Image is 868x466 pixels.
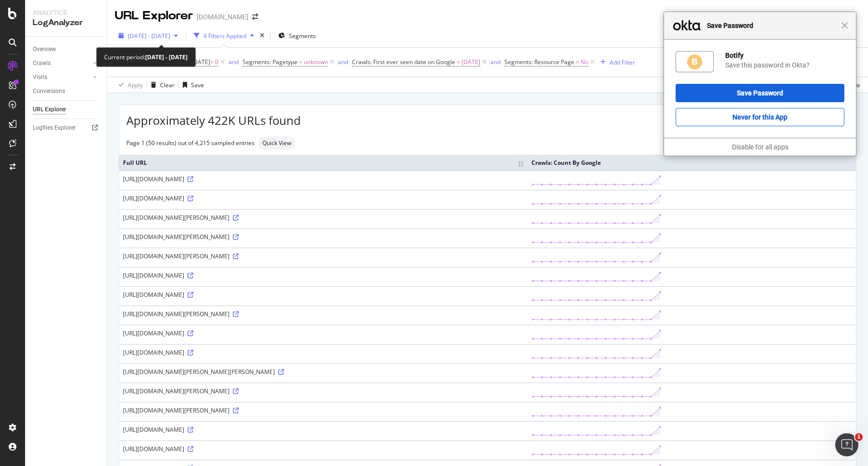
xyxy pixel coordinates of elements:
span: > [210,58,214,66]
a: URL Explorer [33,105,100,115]
div: Clear [160,81,175,89]
div: LogAnalyzer [33,17,99,28]
div: neutral label [258,136,295,150]
b: [DATE] - [DATE] [145,53,188,61]
span: Crawls: First ever seen date on Google [352,58,455,66]
button: Segments [274,28,320,43]
div: Analytics [33,8,99,17]
div: [URL][DOMAIN_NAME] [123,348,524,357]
div: [DOMAIN_NAME] [197,12,248,22]
div: [URL][DOMAIN_NAME][PERSON_NAME] [123,233,524,241]
div: Apply [128,81,143,89]
div: arrow-right-arrow-left [252,13,258,20]
span: Approximately 422K URLs found [126,112,301,129]
div: times [258,31,266,40]
div: and [490,58,501,66]
div: Botify [725,51,844,60]
span: 1 [855,433,863,441]
button: Clear [147,77,175,93]
div: [URL][DOMAIN_NAME][PERSON_NAME][PERSON_NAME] [123,368,524,376]
span: [DATE] [461,55,480,69]
span: [DATE] - [DATE] [128,32,170,40]
button: Add Filter [597,56,635,68]
a: Disable for all apps [732,143,788,151]
div: URL Explorer [115,8,193,24]
div: Conversions [33,86,65,96]
button: Never for this App [676,108,844,126]
div: [URL][DOMAIN_NAME] [123,194,524,202]
th: Crawls: Count By Google [528,155,856,171]
span: On [DATE] [182,58,210,66]
span: No [581,55,588,69]
div: Save [191,81,204,89]
button: 4 Filters Applied [190,28,258,43]
button: Save Password [676,84,844,102]
div: Current period: [104,52,188,63]
span: unknown [304,55,328,69]
div: [URL][DOMAIN_NAME] [123,426,524,434]
span: Segments: Pagetype [243,58,298,66]
div: [URL][DOMAIN_NAME][PERSON_NAME] [123,406,524,414]
div: [URL][DOMAIN_NAME][PERSON_NAME] [123,252,524,260]
button: and [338,57,348,67]
div: [URL][DOMAIN_NAME][PERSON_NAME] [123,213,524,222]
div: Page 1 (50 results) out of 4,215 sampled entries [126,139,255,147]
div: [URL][DOMAIN_NAME] [123,271,524,280]
span: Segments [289,32,316,40]
button: Save [179,77,204,93]
span: Segments: Resource Page [504,58,574,66]
iframe: Intercom live chat [835,433,858,456]
div: Logfiles Explorer [33,123,76,133]
a: Logfiles Explorer [33,123,100,133]
a: Conversions [33,86,100,96]
th: Full URL: activate to sort column ascending [119,155,528,171]
span: Save Password [702,20,841,31]
span: = [299,58,302,66]
span: Quick View [262,140,291,146]
span: = [457,58,460,66]
div: Save this password in Okta? [725,61,844,69]
div: [URL][DOMAIN_NAME] [123,445,524,453]
div: [URL][DOMAIN_NAME][PERSON_NAME] [123,310,524,318]
button: and [490,57,501,67]
img: 2Iy75oAAAAGSURBVAMAB0sAwiIQkmoAAAAASUVORK5CYII= [686,53,703,70]
div: 4 Filters Applied [203,32,246,40]
div: and [229,58,239,66]
a: Crawls [33,58,90,68]
span: = [576,58,579,66]
a: Visits [33,72,90,82]
div: URL Explorer [33,105,66,115]
span: Close [841,22,848,29]
div: [URL][DOMAIN_NAME] [123,291,524,299]
div: [URL][DOMAIN_NAME][PERSON_NAME] [123,387,524,395]
div: Crawls [33,58,51,68]
button: and [229,57,239,67]
div: Visits [33,72,47,82]
div: [URL][DOMAIN_NAME] [123,175,524,183]
div: and [338,58,348,66]
div: [URL][DOMAIN_NAME] [123,329,524,337]
div: Add Filter [610,58,635,67]
button: [DATE] - [DATE] [115,28,182,43]
button: Apply [115,77,143,93]
div: Overview [33,44,56,54]
a: Overview [33,44,100,54]
span: 0 [215,55,218,69]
